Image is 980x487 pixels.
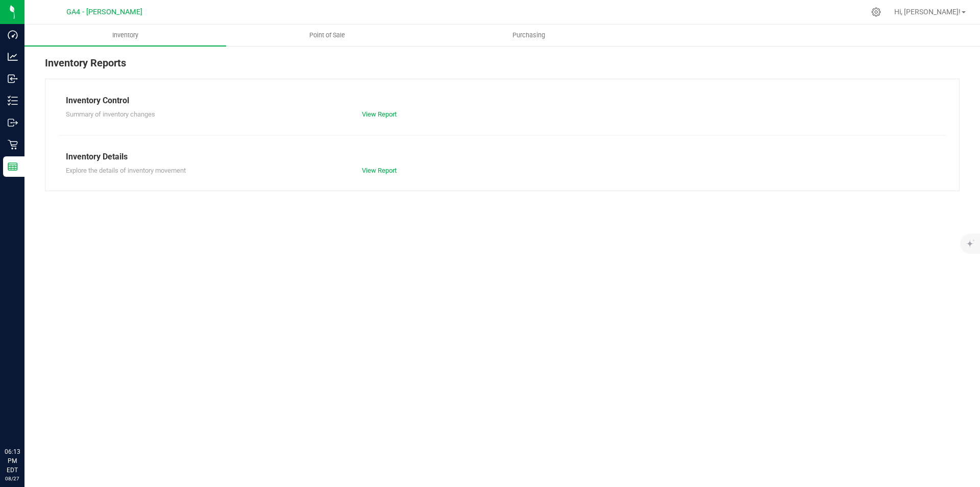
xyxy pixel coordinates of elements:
div: Inventory Control [66,95,939,107]
inline-svg: Inbound [8,74,18,84]
inline-svg: Outbound [8,118,18,128]
span: Point of Sale [296,31,359,40]
div: Manage settings [870,7,883,17]
inline-svg: Retail [8,140,18,150]
a: View Report [362,167,397,174]
div: Inventory Details [66,151,939,163]
a: Inventory [24,25,226,46]
inline-svg: Reports [8,161,18,172]
a: View Report [362,110,397,118]
a: Purchasing [428,25,629,46]
span: Hi, [PERSON_NAME]! [894,8,961,16]
div: Inventory Reports [45,55,960,79]
p: 06:13 PM EDT [5,447,20,475]
span: Purchasing [499,31,559,40]
iframe: Resource center [10,405,41,436]
inline-svg: Dashboard [8,30,18,40]
span: GA4 - [PERSON_NAME] [66,8,142,16]
a: Point of Sale [226,25,428,46]
span: Explore the details of inventory movement [66,167,186,174]
inline-svg: Analytics [8,52,18,62]
inline-svg: Inventory [8,96,18,106]
p: 08/27 [5,475,20,482]
span: Summary of inventory changes [66,110,155,118]
span: Inventory [99,31,152,40]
